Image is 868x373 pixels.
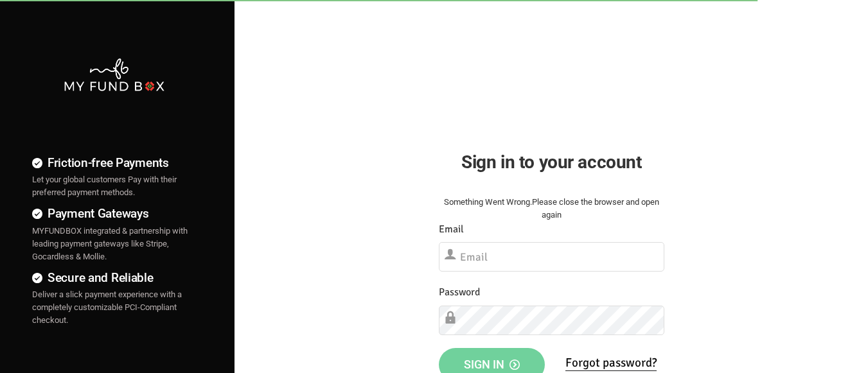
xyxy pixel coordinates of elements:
[32,204,196,223] h4: Payment Gateways
[32,268,196,287] h4: Secure and Reliable
[32,175,177,197] span: Let your global customers Pay with their preferred payment methods.
[32,290,182,325] span: Deliver a slick payment experience with a completely customizable PCI-Compliant checkout.
[32,226,188,261] span: MYFUNDBOX integrated & partnership with leading payment gateways like Stripe, Gocardless & Mollie.
[439,221,464,238] label: Email
[439,196,664,221] div: Something Went Wrong.Please close the browser and open again
[63,57,166,92] img: mfbwhite.png
[439,242,664,272] input: Email
[565,355,657,371] a: Forgot password?
[439,284,480,300] label: Password
[32,153,196,172] h4: Friction-free Payments
[439,148,664,176] h2: Sign in to your account
[464,358,520,371] span: Sign in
